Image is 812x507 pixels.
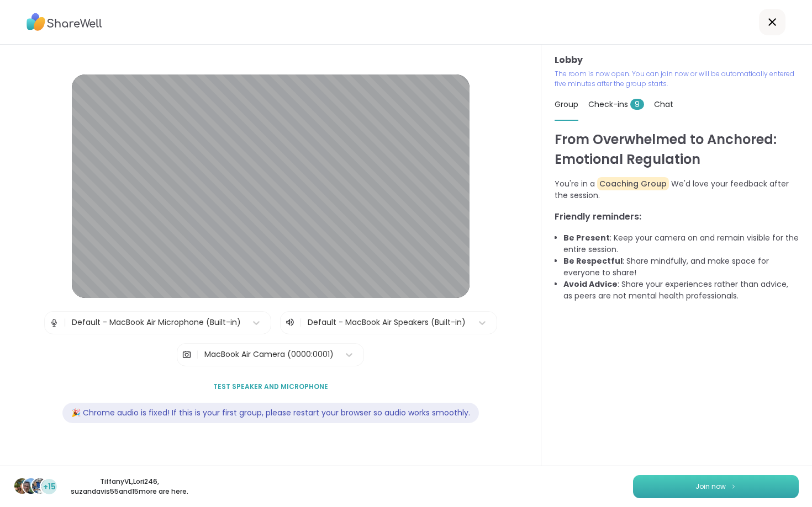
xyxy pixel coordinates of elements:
[563,232,799,255] li: : Keep your camera on and remain visible for the entire session.
[730,483,737,489] img: ShareWell Logomark
[563,255,799,279] li: : Share mindfully, and make space for everyone to share!
[555,69,799,89] p: The room is now open. You can join now or will be automatically entered five minutes after the gr...
[196,344,199,366] span: |
[588,99,644,110] span: Check-ins
[555,99,578,110] span: Group
[213,382,328,392] span: Test speaker and microphone
[555,210,799,223] h3: Friendly reminders:
[182,344,192,366] img: Camera
[14,478,30,494] img: TiffanyVL
[32,478,48,494] img: suzandavis55
[27,9,102,35] img: ShareWell Logo
[23,478,39,494] img: Lori246
[43,481,56,493] span: +15
[555,54,799,67] h3: Lobby
[563,279,618,290] b: Avoid Advice
[204,349,334,360] div: MacBook Air Camera (0000:0001)
[209,375,333,398] button: Test speaker and microphone
[62,403,479,423] div: 🎉 Chrome audio is fixed! If this is your first group, please restart your browser so audio works ...
[695,482,726,492] span: Join now
[597,177,669,190] span: Coaching Group
[630,99,644,110] span: 9
[555,178,799,201] p: You're in a We'd love your feedback after the session.
[563,255,623,266] b: Be Respectful
[72,317,241,328] div: Default - MacBook Air Microphone (Built-in)
[633,475,799,498] button: Join now
[654,99,673,110] span: Chat
[67,477,191,497] p: TiffanyVL , Lori246 , suzandavis55 and 15 more are here.
[563,279,799,302] li: : Share your experiences rather than advice, as peers are not mental health professionals.
[299,316,302,329] span: |
[49,312,59,334] img: Microphone
[563,232,610,243] b: Be Present
[64,312,66,334] span: |
[555,130,799,169] h1: From Overwhelmed to Anchored: Emotional Regulation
